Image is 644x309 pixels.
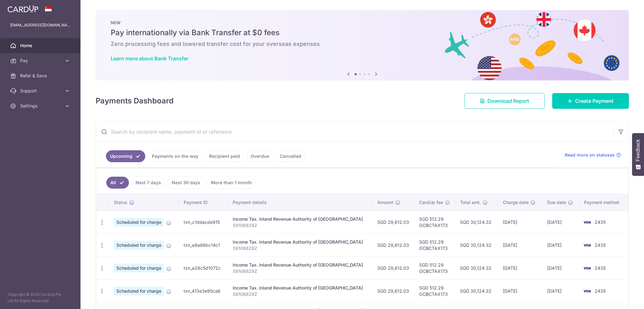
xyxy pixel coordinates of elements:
a: Create Payment [552,93,629,109]
a: Recipient paid [205,150,244,162]
input: Search by recipient name, payment id or reference [96,122,613,142]
a: Next 7 days [131,177,165,189]
iframe: Opens a widget where you can find more information [604,290,638,306]
a: Overdue [247,150,273,162]
td: [DATE] [542,257,579,279]
button: Feedback - Show survey [632,133,644,176]
span: Amount [377,199,393,206]
td: [DATE] [498,211,542,234]
div: Income Tax. Inland Revenue Authority of [GEOGRAPHIC_DATA] [233,285,367,291]
td: [DATE] [542,279,579,302]
span: Scheduled for charge [114,241,164,250]
th: Payment method [579,194,628,211]
td: SGD 512.29 OCBCTAX173 [414,279,455,302]
td: SGD 30,124.32 [455,234,498,257]
div: Income Tax. Inland Revenue Authority of [GEOGRAPHIC_DATA] [233,239,367,245]
img: Bank Card [581,264,593,272]
h6: Zero processing fees and lowered transfer cost for your overseas expenses [111,40,614,48]
div: Income Tax. Inland Revenue Authority of [GEOGRAPHIC_DATA] [233,216,367,222]
td: txn_c1ddacde915 [179,211,228,234]
a: Next 30 days [168,177,204,189]
a: Upcoming [106,150,145,162]
span: Download Report [487,97,529,105]
td: SGD 30,124.32 [455,257,498,279]
a: Download Report [464,93,545,109]
span: Pay [20,58,62,64]
span: Settings [20,103,62,109]
td: [DATE] [542,211,579,234]
img: Bank transfer banner [96,10,629,80]
span: 2435 [595,242,606,248]
td: SGD 512.29 OCBCTAX173 [414,257,455,279]
td: SGD 29,612.03 [372,211,414,234]
span: Scheduled for charge [114,287,164,295]
span: 2435 [595,288,606,294]
a: All [106,177,129,189]
p: [EMAIL_ADDRESS][DOMAIN_NAME] [10,22,70,28]
span: CardUp fee [419,199,443,206]
img: CardUp [8,5,38,13]
a: More than 1 month [207,177,256,189]
span: Due date [547,199,566,206]
td: SGD 30,124.32 [455,211,498,234]
div: Income Tax. Inland Revenue Authority of [GEOGRAPHIC_DATA] [233,262,367,268]
span: 2435 [595,265,606,271]
span: Charge date [503,199,529,206]
img: Bank Card [581,218,593,226]
span: Total amt. [460,199,481,206]
th: Payment details [228,194,372,211]
span: Scheduled for charge [114,218,164,227]
img: Bank Card [581,241,593,249]
p: S9106829Z [233,268,367,274]
span: Read more on statuses [565,152,615,158]
span: Home [20,42,62,49]
span: Create Payment [575,97,613,105]
a: Payments on the way [148,150,203,162]
a: Cancelled [276,150,305,162]
td: txn_e28c5d1072c [179,257,228,279]
a: Read more on statuses [565,152,621,158]
h5: Pay internationally via Bank Transfer at $0 fees [111,28,614,38]
td: SGD 29,612.03 [372,234,414,257]
p: S9106829Z [233,245,367,251]
span: Scheduled for charge [114,264,164,273]
td: txn_e8a86bc14c1 [179,234,228,257]
th: Payment ID [179,194,228,211]
span: Refer & Save [20,73,62,79]
img: Bank Card [581,287,593,295]
td: SGD 512.29 OCBCTAX173 [414,234,455,257]
td: SGD 512.29 OCBCTAX173 [414,211,455,234]
td: SGD 30,124.32 [455,279,498,302]
td: [DATE] [498,257,542,279]
td: [DATE] [498,234,542,257]
span: Feedback [635,139,641,161]
p: S9106829Z [233,222,367,229]
span: Status [114,199,127,206]
h4: Payments Dashboard [96,95,174,107]
td: txn_413e3e95ca6 [179,279,228,302]
p: NEW [111,20,614,25]
span: Support [20,88,62,94]
td: [DATE] [498,279,542,302]
span: 2435 [595,219,606,225]
a: Learn more about Bank Transfer [111,55,188,62]
p: S9106829Z [233,291,367,297]
td: SGD 29,612.03 [372,279,414,302]
td: [DATE] [542,234,579,257]
td: SGD 29,612.03 [372,257,414,279]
